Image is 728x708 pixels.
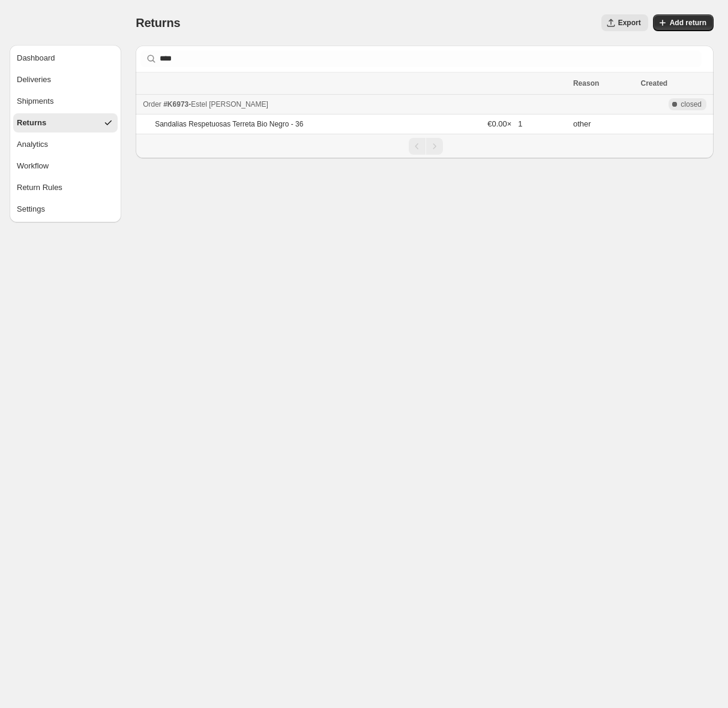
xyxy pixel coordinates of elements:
button: Add return [653,14,714,31]
span: Deliveries [17,74,51,86]
button: Dashboard [13,49,118,68]
span: Add return [670,18,706,28]
button: Deliveries [13,70,118,89]
span: Shipments [17,95,53,107]
div: - [143,98,566,110]
nav: Pagination [136,134,714,158]
button: Return Rules [13,178,118,197]
p: Sandalias Respetuosas Terreta Bio Negro - 36 [155,119,303,129]
button: Shipments [13,92,118,111]
span: Analytics [17,138,48,150]
span: €0.00 × 1 [487,119,522,128]
button: Returns [13,113,118,132]
span: Workflow [17,160,49,172]
button: Settings [13,200,118,219]
span: Order [143,100,161,109]
span: #K6973 [163,100,188,109]
span: Reason [573,79,599,88]
span: Returns [17,117,46,129]
span: Estel [PERSON_NAME] [191,100,268,109]
span: Settings [17,203,45,215]
button: Export [601,14,648,31]
span: Dashboard [17,52,55,64]
span: closed [681,100,702,109]
button: Workflow [13,156,118,176]
span: Returns [136,16,180,29]
span: Created [641,79,668,88]
span: Return Rules [17,182,62,194]
span: Export [618,18,641,28]
button: Analytics [13,135,118,154]
td: other [570,115,637,134]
